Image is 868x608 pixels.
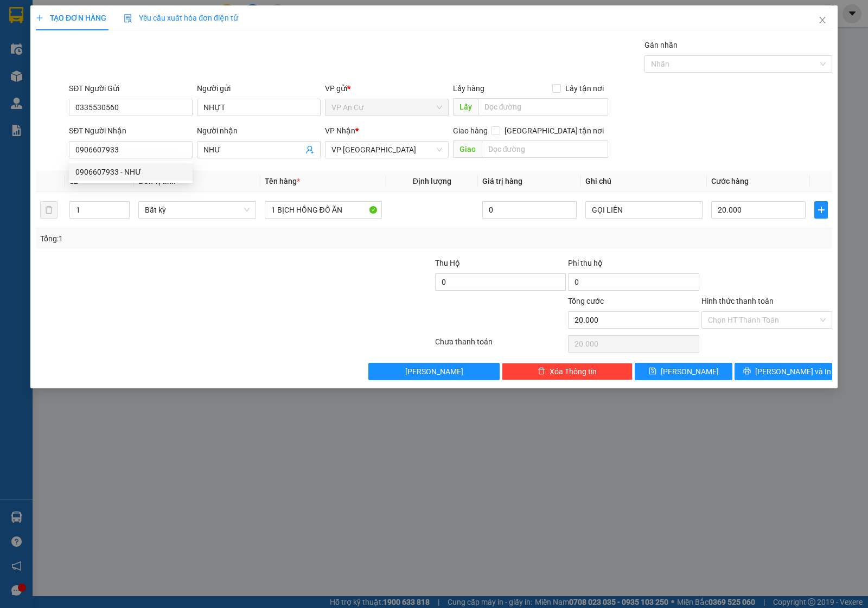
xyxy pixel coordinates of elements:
[755,366,831,377] span: [PERSON_NAME] và In
[635,363,732,380] button: save[PERSON_NAME]
[500,125,608,137] span: [GEOGRAPHIC_DATA] tận nơi
[502,363,633,380] button: deleteXóa Thông tin
[478,98,609,116] input: Dọc đường
[40,233,336,245] div: Tổng: 1
[197,82,321,94] div: Người gửi
[568,297,604,305] span: Tổng cước
[453,126,488,135] span: Giao hàng
[550,366,597,377] span: Xóa Thông tin
[585,201,703,219] input: Ghi Chú
[124,14,238,22] span: Yêu cầu xuất hóa đơn điện tử
[482,177,522,185] span: Giá trị hàng
[413,177,451,185] span: Định lượng
[435,259,460,267] span: Thu Hộ
[818,16,827,24] span: close
[197,125,321,137] div: Người nhận
[265,201,382,219] input: VD: Bàn, Ghế
[145,202,249,218] span: Bất kỳ
[568,257,699,273] div: Phí thu hộ
[453,98,478,116] span: Lấy
[482,201,577,219] input: 0
[482,140,609,158] input: Dọc đường
[325,126,355,135] span: VP Nhận
[434,336,567,355] div: Chưa thanh toán
[815,206,827,214] span: plus
[69,125,193,137] div: SĐT Người Nhận
[453,84,484,93] span: Lấy hàng
[644,41,678,49] label: Gán nhãn
[538,367,545,376] span: delete
[69,163,193,181] div: 0906607933 - NHƯ
[711,177,749,185] span: Cước hàng
[701,297,774,305] label: Hình thức thanh toán
[36,14,106,22] span: TẠO ĐƠN HÀNG
[735,363,832,380] button: printer[PERSON_NAME] và In
[743,367,751,376] span: printer
[807,5,838,36] button: Close
[331,99,442,116] span: VP An Cư
[649,367,656,376] span: save
[814,201,828,219] button: plus
[331,142,442,158] span: VP Sài Gòn
[453,140,482,158] span: Giao
[561,82,608,94] span: Lấy tận nơi
[305,145,314,154] span: user-add
[40,201,58,219] button: delete
[581,171,707,192] th: Ghi chú
[69,82,193,94] div: SĐT Người Gửi
[124,14,132,23] img: icon
[325,82,449,94] div: VP gửi
[661,366,719,377] span: [PERSON_NAME]
[405,366,463,377] span: [PERSON_NAME]
[265,177,300,185] span: Tên hàng
[368,363,499,380] button: [PERSON_NAME]
[36,14,43,22] span: plus
[75,166,186,178] div: 0906607933 - NHƯ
